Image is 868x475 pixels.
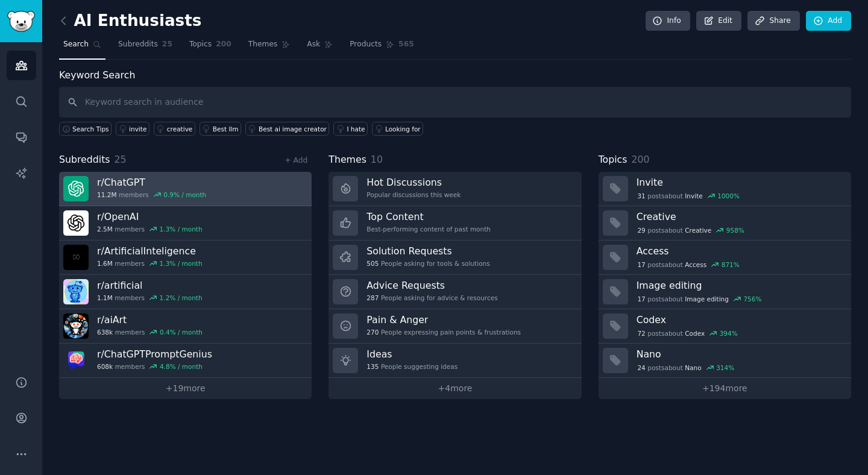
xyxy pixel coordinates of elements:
[160,225,203,233] div: 1.3 % / month
[637,225,746,236] div: post s about
[213,125,239,133] div: Best llm
[97,225,113,233] span: 2.5M
[366,190,461,199] div: Popular discussions this week
[97,210,203,223] h3: r/ OpenAI
[366,210,491,223] h3: Top Content
[637,210,843,223] h3: Creative
[637,279,843,292] h3: Image editing
[129,125,146,133] div: invite
[366,362,379,371] span: 135
[97,294,113,302] span: 1.1M
[97,176,206,189] h3: r/ ChatGPT
[685,363,701,372] span: Nano
[366,362,458,371] div: People suggesting ideas
[743,295,761,303] div: 756 %
[329,309,581,344] a: Pain & Anger270People expressing pain points & frustrations
[599,275,851,309] a: Image editing17postsaboutImage editing756%
[366,328,379,336] span: 270
[366,259,379,268] span: 505
[366,328,521,336] div: People expressing pain points & frustrations
[118,39,158,50] span: Subreddits
[189,39,212,50] span: Topics
[97,328,203,336] div: members
[97,190,206,199] div: members
[366,225,491,233] div: Best-performing content of past month
[685,192,702,200] span: Invite
[366,313,521,326] h3: Pain & Anger
[371,154,383,165] span: 10
[329,153,366,168] span: Themes
[160,362,203,371] div: 4.8 % / month
[366,176,461,189] h3: Hot Discussions
[329,241,581,275] a: Solution Requests505People asking for tools & solutions
[200,122,241,136] a: Best llm
[372,122,423,136] a: Looking for
[97,294,203,302] div: members
[63,245,89,270] img: ArtificialInteligence
[366,279,497,292] h3: Advice Requests
[59,87,851,118] input: Keyword search in audience
[97,328,113,336] span: 638k
[160,259,203,268] div: 1.3 % / month
[747,11,799,31] a: Share
[285,156,307,165] a: + Add
[329,378,581,399] a: +4more
[59,122,112,136] button: Search Tips
[216,39,231,50] span: 200
[599,206,851,241] a: Creative29postsaboutCreative958%
[646,11,690,31] a: Info
[726,226,744,234] div: 958 %
[637,192,645,200] span: 31
[307,39,320,50] span: Ask
[637,245,843,257] h3: Access
[59,11,201,31] h2: AI Enthusiasts
[599,378,851,399] a: +194more
[59,344,312,378] a: r/ChatGPTPromptGenius608kmembers4.8% / month
[63,279,89,304] img: artificial
[637,176,843,189] h3: Invite
[685,295,729,303] span: Image editing
[366,245,489,257] h3: Solution Requests
[637,348,843,360] h3: Nano
[329,275,581,309] a: Advice Requests287People asking for advice & resources
[154,122,195,136] a: creative
[599,172,851,206] a: Invite31postsaboutInvite1000%
[637,328,739,339] div: post s about
[599,344,851,378] a: Nano24postsaboutNano314%
[185,35,236,60] a: Topics200
[637,362,735,373] div: post s about
[329,206,581,241] a: Top ContentBest-performing content of past month
[97,362,212,371] div: members
[167,125,192,133] div: creative
[599,309,851,344] a: Codex72postsaboutCodex394%
[114,35,177,60] a: Subreddits25
[160,294,203,302] div: 1.2 % / month
[637,259,741,270] div: post s about
[599,241,851,275] a: Access17postsaboutAccess871%
[398,39,414,50] span: 565
[59,35,105,60] a: Search
[59,309,312,344] a: r/aiArt638kmembers0.4% / month
[59,378,312,399] a: +19more
[599,153,627,168] span: Topics
[63,176,89,201] img: ChatGPT
[366,294,379,302] span: 287
[59,69,135,81] label: Keyword Search
[97,225,203,233] div: members
[97,190,116,199] span: 11.2M
[259,125,327,133] div: Best ai image creator
[63,39,89,50] span: Search
[7,11,35,32] img: GummySearch logo
[637,329,645,338] span: 72
[366,348,458,360] h3: Ideas
[329,344,581,378] a: Ideas135People suggesting ideas
[720,329,738,338] div: 394 %
[59,241,312,275] a: r/ArtificialInteligence1.6Mmembers1.3% / month
[97,279,203,292] h3: r/ artificial
[97,259,203,268] div: members
[722,260,740,269] div: 871 %
[63,348,89,373] img: ChatGPTPromptGenius
[59,206,312,241] a: r/OpenAI2.5Mmembers1.3% / month
[163,190,206,199] div: 0.9 % / month
[637,260,645,269] span: 17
